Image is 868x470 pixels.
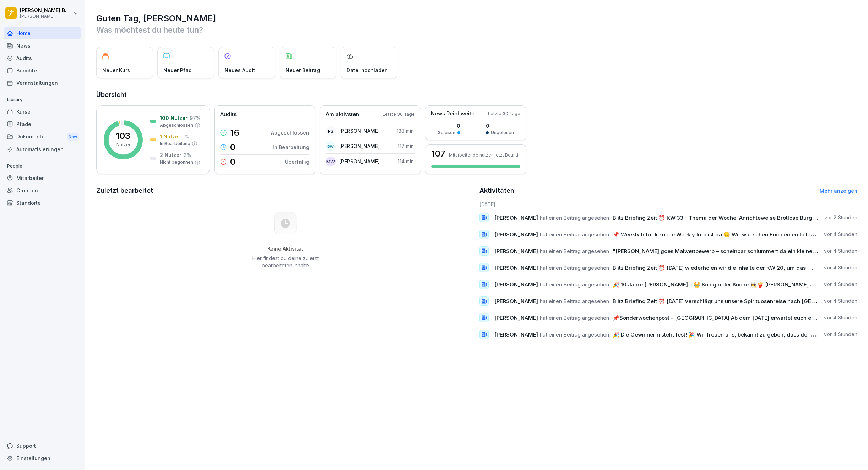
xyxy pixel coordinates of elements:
p: Abgeschlossen [160,122,193,129]
p: Audits [220,110,237,119]
p: vor 4 Stunden [824,231,857,238]
div: PS [326,126,336,136]
a: News [4,39,81,52]
p: vor 4 Stunden [824,314,857,321]
h2: Aktivitäten [479,186,514,196]
p: 0 [230,143,235,152]
div: Dokumente [4,130,81,143]
span: [PERSON_NAME] [494,214,538,221]
div: Berichte [4,64,81,77]
a: Veranstaltungen [4,77,81,89]
p: 0 [438,122,460,130]
span: hat einen Beitrag angesehen [540,298,609,305]
p: Neuer Kurs [102,66,130,74]
p: [PERSON_NAME] [339,142,380,150]
a: Automatisierungen [4,143,81,155]
p: 103 [116,132,130,140]
span: [PERSON_NAME] [494,248,538,255]
p: vor 4 Stunden [824,247,857,255]
span: [PERSON_NAME] [494,281,538,288]
p: Letzte 30 Tage [488,110,520,117]
span: hat einen Beitrag angesehen [540,315,609,321]
h6: [DATE] [479,201,858,208]
p: Neuer Pfad [163,66,192,74]
p: Was möchtest du heute tun? [96,24,857,35]
p: Hier findest du deine zuletzt bearbeiteten Inhalte [249,255,321,269]
p: Ungelesen [491,130,514,136]
span: [PERSON_NAME] [494,331,538,338]
p: Letzte 30 Tage [383,111,415,117]
p: Library [4,94,81,105]
p: 138 min. [397,127,415,135]
p: 97 % [190,114,201,122]
p: Nutzer [116,142,130,148]
p: [PERSON_NAME] [20,14,72,19]
span: hat einen Beitrag angesehen [540,248,609,255]
span: hat einen Beitrag angesehen [540,214,609,221]
a: DokumenteNew [4,130,81,143]
p: Am aktivsten [326,110,359,119]
p: [PERSON_NAME] [339,127,380,135]
p: 114 min. [398,158,415,165]
p: 0 [230,158,235,166]
p: Abgeschlossen [271,129,309,136]
p: People [4,160,81,172]
span: [PERSON_NAME] [494,231,538,238]
div: New [67,133,79,141]
p: 0 [486,122,514,130]
a: Kurse [4,105,81,118]
p: vor 4 Stunden [824,297,857,305]
a: Pfade [4,118,81,130]
p: Nicht begonnen [160,159,193,165]
span: 📌 Weekly Info Die neue Weekly Info ist da 😊 Wir wünschen Euch einen tollen Start in die Woche. [613,231,864,238]
p: In Bearbeitung [273,143,309,151]
span: hat einen Beitrag angesehen [540,281,609,288]
h5: Keine Aktivität [249,246,321,252]
span: Blitz Briefing Zeit ⏰ KW 33 - Thema der Woche: Anrichteweise Brotlose Burger [613,214,818,221]
a: Mehr anzeigen [820,188,857,194]
p: vor 2 Stunden [824,214,857,221]
p: 1 Nutzer [160,133,180,140]
span: [PERSON_NAME] [494,264,538,271]
h2: Zuletzt bearbeitet [96,186,474,196]
p: In Bearbeitung [160,141,190,147]
p: Überfällig [285,158,309,165]
a: Home [4,27,81,39]
p: vor 4 Stunden [824,281,857,288]
a: Gruppen [4,184,81,197]
a: Mitarbeiter [4,172,81,184]
p: 1 % [183,133,189,140]
span: hat einen Beitrag angesehen [540,331,609,338]
div: Standorte [4,197,81,209]
span: hat einen Beitrag angesehen [540,231,609,238]
p: 2 % [184,151,191,159]
span: hat einen Beitrag angesehen [540,264,609,271]
h2: Übersicht [96,90,857,100]
p: vor 4 Stunden [824,331,857,338]
span: [PERSON_NAME] [494,298,538,305]
span: [PERSON_NAME] [494,315,538,321]
h3: 107 [431,149,445,158]
p: 100 Nutzer [160,114,188,122]
div: GV [326,141,336,151]
p: 2 Nutzer [160,151,181,159]
p: Datei hochladen [347,66,388,74]
p: [PERSON_NAME] [339,158,380,165]
p: News Reichweite [431,110,474,118]
p: Neues Audit [224,66,255,74]
p: 117 min. [398,142,415,150]
div: Support [4,439,81,452]
a: Audits [4,52,81,64]
a: Einstellungen [4,452,81,464]
h1: Guten Tag, [PERSON_NAME] [96,13,857,24]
